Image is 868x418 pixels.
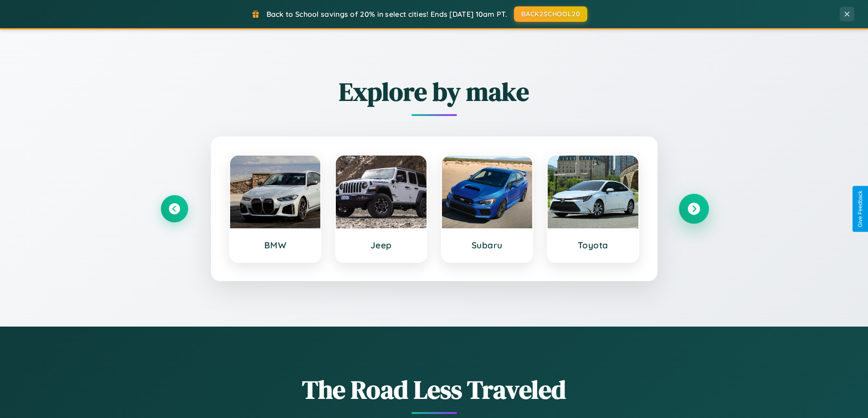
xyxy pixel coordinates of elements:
[161,372,708,407] h1: The Road Less Traveled
[267,10,507,19] span: Back to School savings of 20% in select cities! Ends [DATE] 10am PT.
[161,74,708,109] h2: Explore by make
[451,240,524,251] h3: Subaru
[345,240,417,251] h3: Jeep
[857,191,863,227] div: Give Feedback
[514,6,587,22] button: BACK2SCHOOL20
[557,240,629,251] h3: Toyota
[239,240,312,251] h3: BMW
